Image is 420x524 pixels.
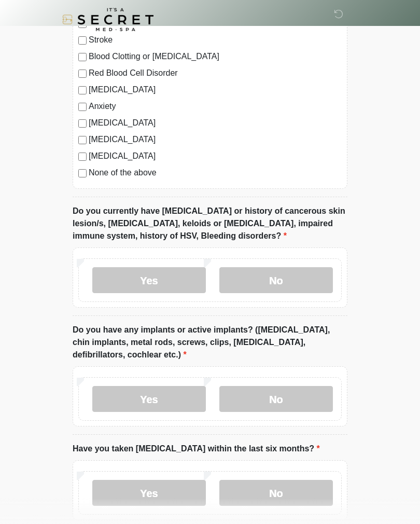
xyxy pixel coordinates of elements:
[89,133,342,146] label: [MEDICAL_DATA]
[78,86,87,94] input: [MEDICAL_DATA]
[92,386,206,412] label: Yes
[89,100,342,113] label: Anxiety
[219,386,333,412] label: No
[78,53,87,61] input: Blood Clotting or [MEDICAL_DATA]
[78,70,87,78] input: Red Blood Cell Disorder
[78,169,87,177] input: None of the above
[92,480,206,506] label: Yes
[89,117,342,129] label: [MEDICAL_DATA]
[89,84,342,96] label: [MEDICAL_DATA]
[78,119,87,128] input: [MEDICAL_DATA]
[73,443,320,455] label: Have you taken [MEDICAL_DATA] within the last six months?
[73,324,347,361] label: Do you have any implants or active implants? ([MEDICAL_DATA], chin implants, metal rods, screws, ...
[89,50,342,63] label: Blood Clotting or [MEDICAL_DATA]
[92,267,206,293] label: Yes
[89,34,342,46] label: Stroke
[219,267,333,293] label: No
[78,36,87,45] input: Stroke
[78,153,87,161] input: [MEDICAL_DATA]
[89,150,342,162] label: [MEDICAL_DATA]
[78,136,87,144] input: [MEDICAL_DATA]
[78,103,87,111] input: Anxiety
[62,8,153,31] img: It's A Secret Med Spa Logo
[219,480,333,506] label: No
[89,167,342,179] label: None of the above
[73,205,347,242] label: Do you currently have [MEDICAL_DATA] or history of cancerous skin lesion/s, [MEDICAL_DATA], keloi...
[89,67,342,79] label: Red Blood Cell Disorder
